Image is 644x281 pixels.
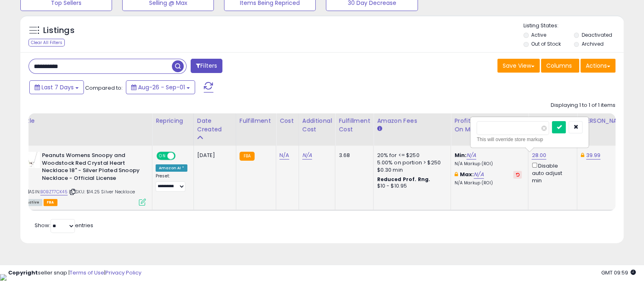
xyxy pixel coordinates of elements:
[279,151,289,159] a: N/A
[8,269,141,277] div: seller snap | |
[106,269,141,277] a: Privacy Policy
[338,152,367,159] div: 3.68
[377,152,444,159] div: 20% for <= $250
[532,151,546,159] a: 28.00
[377,183,444,190] div: $10 - $10.95
[497,59,540,73] button: Save View
[477,135,582,144] div: This will override store markup
[454,161,522,167] p: N/A Markup (ROI)
[377,117,447,125] div: Amazon Fees
[454,151,466,159] b: Min:
[551,102,615,109] div: Displaying 1 to 1 of 1 items
[35,221,93,229] span: Show: entries
[70,269,104,277] a: Terms of Use
[40,188,68,195] a: B0BZT7CK45
[138,83,185,91] span: Aug-26 - Sep-01
[42,152,141,184] b: Peanuts Womens Snoopy and Woodstock Red Crystal Heart Necklace 18" - Silver Plated Snoopy Necklac...
[338,117,370,134] div: Fulfillment Cost
[523,22,624,30] p: Listing States:
[69,188,135,195] span: | SKU: $14.25 Silver Necklace
[156,117,190,125] div: Repricing
[174,153,187,159] span: OFF
[541,59,579,73] button: Columns
[8,269,38,277] strong: Copyright
[43,25,75,36] h5: Listings
[29,39,65,46] div: Clear All Filters
[44,199,57,206] span: FBA
[531,40,561,47] label: Out of Stock
[377,159,444,166] div: 5.00% on portion > $250
[157,153,167,159] span: ON
[532,161,571,184] div: Disable auto adjust min
[581,40,603,47] label: Archived
[460,170,474,178] b: Max:
[580,117,629,125] div: [PERSON_NAME]
[197,117,233,134] div: Date Created
[191,59,222,73] button: Filters
[466,151,476,159] a: N/A
[126,80,195,94] button: Aug-26 - Sep-01
[474,170,484,179] a: N/A
[240,152,255,161] small: FBA
[302,151,312,159] a: N/A
[302,117,332,134] div: Additional Cost
[601,269,636,277] span: 2025-09-9 09:59 GMT
[586,151,601,159] a: 39.99
[377,166,444,174] div: $0.30 min
[42,83,74,91] span: Last 7 Days
[451,113,528,146] th: The percentage added to the cost of goods (COGS) that forms the calculator for Min & Max prices.
[454,180,522,186] p: N/A Markup (ROI)
[581,31,612,38] label: Deactivated
[377,176,430,183] b: Reduced Prof. Rng.
[580,59,615,73] button: Actions
[546,62,572,70] span: Columns
[24,199,42,206] span: All listings currently available for purchase on Amazon
[24,152,40,168] img: 31nvey2p7+L._SL40_.jpg
[156,164,187,172] div: Amazon AI *
[279,117,295,125] div: Cost
[377,125,382,133] small: Amazon Fees.
[197,152,230,159] div: [DATE]
[22,117,149,125] div: Title
[531,31,546,38] label: Active
[156,173,187,191] div: Preset:
[454,117,525,134] div: Profit [PERSON_NAME] on Min/Max
[85,84,123,92] span: Compared to:
[29,80,84,94] button: Last 7 Days
[240,117,273,125] div: Fulfillment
